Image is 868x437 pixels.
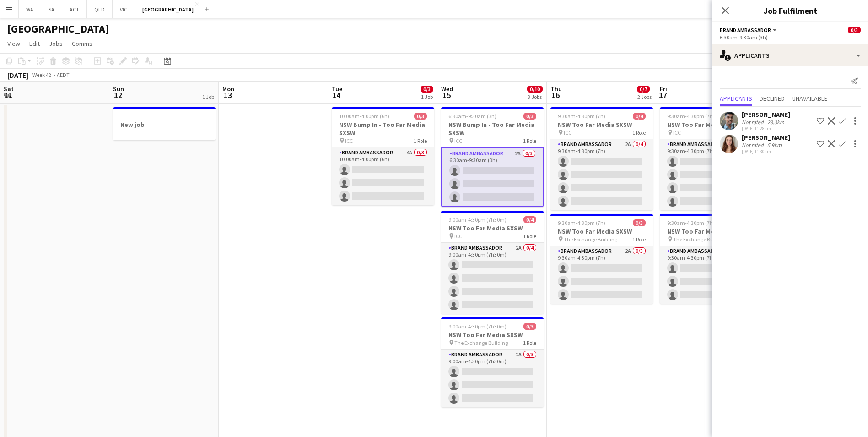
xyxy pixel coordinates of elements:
[637,93,652,100] div: 2 Jobs
[441,107,544,207] app-job-card: 6:30am-9:30am (3h)0/3NSW Bump In - Too Far Media SXSW ICC1 RoleBrand Ambassador2A0/36:30am-9:30am...
[332,107,434,205] app-job-card: 10:00am-4:00pm (6h)0/3NSW Bump In - Too Far Media SXSW ICC1 RoleBrand Ambassador4A0/310:00am-4:00...
[660,107,762,210] app-job-card: 9:30am-4:30pm (7h)0/4NSW Too Far Media SXSW ICC1 RoleBrand Ambassador4A0/49:30am-4:30pm (7h)
[712,44,868,66] div: Applicants
[633,219,646,226] span: 0/3
[766,119,786,126] div: 23.3km
[720,27,771,33] span: Brand Ambassador
[421,86,433,93] span: 0/3
[4,38,24,49] a: View
[113,85,124,93] span: Sun
[440,90,453,100] span: 15
[29,39,40,48] span: Edit
[549,90,562,100] span: 16
[742,119,766,126] div: Not rated
[441,147,544,207] app-card-role: Brand Ambassador2A0/36:30am-9:30am (3h)
[660,227,762,235] h3: NSW Too Far Media SXSW
[667,113,715,120] span: 9:30am-4:30pm (7h)
[523,323,536,330] span: 0/3
[550,227,653,235] h3: NSW Too Far Media SXSW
[2,90,14,100] span: 11
[441,224,544,232] h3: NSW Too Far Media SXSW
[448,113,496,120] span: 6:30am-9:30am (3h)
[527,86,543,93] span: 0/10
[523,233,536,240] span: 1 Role
[448,216,507,223] span: 9:00am-4:30pm (7h30m)
[637,86,650,93] span: 0/7
[792,95,827,102] span: Unavailable
[660,85,667,93] span: Fri
[4,85,14,93] span: Sat
[742,126,790,131] div: [DATE] 11:28am
[454,137,462,144] span: ICC
[202,93,214,100] div: 1 Job
[441,317,544,407] app-job-card: 9:00am-4:30pm (7h30m)0/3NSW Too Far Media SXSW The Exchange Building1 RoleBrand Ambassador2A0/39:...
[113,120,216,129] h3: New job
[62,0,87,18] button: ACT
[7,71,28,80] div: [DATE]
[720,34,861,41] div: 6:30am-9:30am (3h)
[660,120,762,129] h3: NSW Too Far Media SXSW
[45,38,66,49] a: Jobs
[57,71,70,78] div: AEDT
[712,5,868,16] h3: Job Fulfilment
[564,129,571,136] span: ICC
[112,90,124,100] span: 12
[742,148,790,154] div: [DATE] 11:30am
[72,39,92,48] span: Comms
[673,129,681,136] span: ICC
[113,0,135,18] button: VIC
[550,120,653,129] h3: NSW Too Far Media SXSW
[30,71,53,78] span: Week 42
[448,323,507,330] span: 9:00am-4:30pm (7h30m)
[528,93,542,100] div: 3 Jobs
[26,38,43,49] a: Edit
[848,27,861,33] span: 0/3
[7,39,20,48] span: View
[760,95,785,102] span: Declined
[332,147,434,205] app-card-role: Brand Ambassador4A0/310:00am-4:00pm (6h)
[113,107,216,140] app-job-card: New job
[441,243,544,314] app-card-role: Brand Ambassador2A0/49:00am-4:30pm (7h30m)
[523,137,536,144] span: 1 Role
[523,339,536,346] span: 1 Role
[7,22,109,36] h1: [GEOGRAPHIC_DATA]
[667,219,715,226] span: 9:30am-4:30pm (7h)
[523,113,536,120] span: 0/3
[550,107,653,210] div: 9:30am-4:30pm (7h)0/4NSW Too Far Media SXSW ICC1 RoleBrand Ambassador2A0/49:30am-4:30pm (7h)
[632,129,646,136] span: 1 Role
[550,246,653,304] app-card-role: Brand Ambassador2A0/39:30am-4:30pm (7h)
[673,236,727,243] span: The Exchange Building
[658,90,667,100] span: 17
[345,137,353,144] span: ICC
[222,85,234,93] span: Mon
[720,27,778,33] button: Brand Ambassador
[135,0,201,18] button: [GEOGRAPHIC_DATA]
[632,236,646,243] span: 1 Role
[19,0,41,18] button: WA
[454,339,508,346] span: The Exchange Building
[660,139,762,210] app-card-role: Brand Ambassador4A0/49:30am-4:30pm (7h)
[87,0,113,18] button: QLD
[454,233,462,240] span: ICC
[441,120,544,137] h3: NSW Bump In - Too Far Media SXSW
[441,85,453,93] span: Wed
[550,139,653,210] app-card-role: Brand Ambassador2A0/49:30am-4:30pm (7h)
[332,120,434,137] h3: NSW Bump In - Too Far Media SXSW
[550,214,653,304] app-job-card: 9:30am-4:30pm (7h)0/3NSW Too Far Media SXSW The Exchange Building1 RoleBrand Ambassador2A0/39:30a...
[441,211,544,314] div: 9:00am-4:30pm (7h30m)0/4NSW Too Far Media SXSW ICC1 RoleBrand Ambassador2A0/49:00am-4:30pm (7h30m)
[49,39,63,48] span: Jobs
[339,113,389,120] span: 10:00am-4:00pm (6h)
[68,38,96,49] a: Comms
[550,85,562,93] span: Thu
[660,214,762,304] app-job-card: 9:30am-4:30pm (7h)0/3NSW Too Far Media SXSW The Exchange Building1 RoleBrand Ambassador3A0/39:30a...
[414,137,427,144] span: 1 Role
[523,216,536,223] span: 0/4
[564,236,617,243] span: The Exchange Building
[558,219,605,226] span: 9:30am-4:30pm (7h)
